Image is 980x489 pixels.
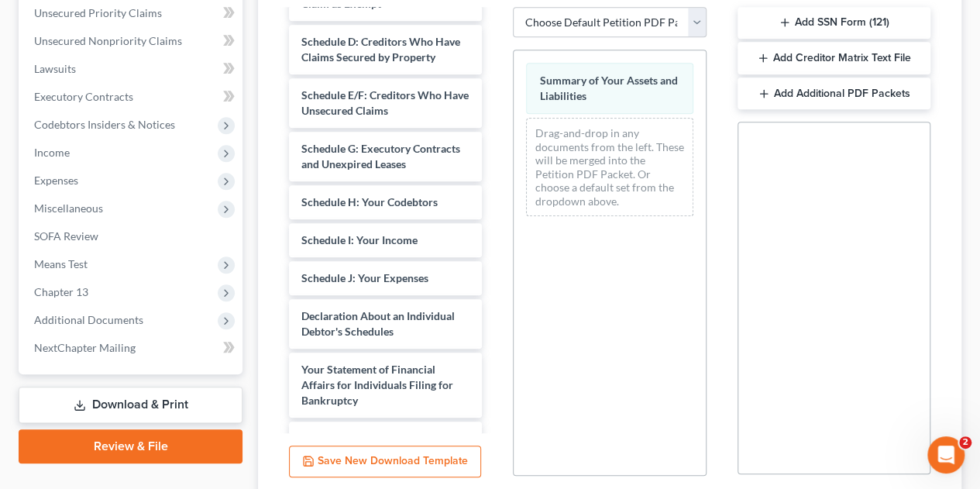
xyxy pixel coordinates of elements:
a: Review & File [19,429,242,463]
span: Executory Contracts [34,90,133,103]
span: Unsecured Priority Claims [34,6,162,19]
span: Additional Documents [34,313,143,326]
a: Lawsuits [22,55,242,83]
span: Lawsuits [34,62,76,75]
span: Schedule D: Creditors Who Have Claims Secured by Property [301,35,460,64]
a: NextChapter Mailing [22,334,242,362]
div: Drag-and-drop in any documents from the left. These will be merged into the Petition PDF Packet. ... [526,118,693,216]
span: Chapter 13 Statement of Your Current Monthly Income [301,432,445,460]
span: Your Statement of Financial Affairs for Individuals Filing for Bankruptcy [301,363,453,407]
a: Executory Contracts [22,83,242,111]
span: Miscellaneous [34,201,103,215]
span: 2 [959,436,971,449]
span: Schedule E/F: Creditors Who Have Unsecured Claims [301,88,469,117]
a: SOFA Review [22,222,242,250]
iframe: Intercom live chat [927,436,965,474]
span: Income [34,146,70,159]
span: SOFA Review [34,229,98,243]
span: Declaration About an Individual Debtor's Schedules [301,309,455,338]
a: Download & Print [19,387,242,423]
span: Schedule G: Executory Contracts and Unexpired Leases [301,142,460,170]
span: Schedule J: Your Expenses [301,271,428,284]
span: Codebtors Insiders & Notices [34,118,175,131]
span: Chapter 13 [34,285,88,298]
a: Unsecured Nonpriority Claims [22,27,242,55]
span: Schedule I: Your Income [301,233,418,246]
span: Schedule H: Your Codebtors [301,195,438,208]
span: Means Test [34,257,88,270]
span: Unsecured Nonpriority Claims [34,34,182,47]
button: Add Additional PDF Packets [738,77,930,110]
button: Add Creditor Matrix Text File [738,42,930,74]
button: Add SSN Form (121) [738,7,930,40]
button: Save New Download Template [289,446,481,478]
span: Expenses [34,174,78,187]
span: NextChapter Mailing [34,341,136,354]
span: Summary of Your Assets and Liabilities [539,74,677,102]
